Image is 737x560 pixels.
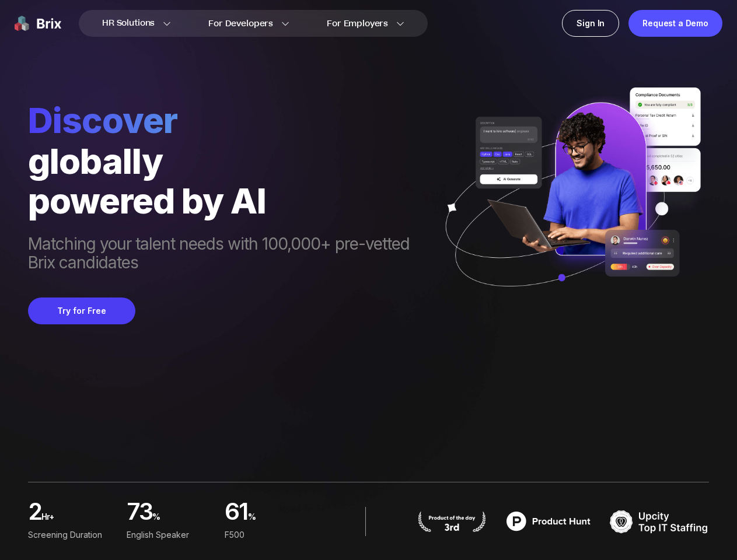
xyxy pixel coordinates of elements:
[225,528,314,541] div: F500
[417,511,487,532] img: product hunt badge
[102,14,155,33] span: HR Solutions
[28,235,431,274] span: Matching your talent needs with 100,000+ pre-vetted Brix candidates
[431,87,709,311] img: ai generate
[628,10,722,37] a: Request a Demo
[152,508,215,533] span: %
[28,141,431,181] div: globally
[28,181,431,220] div: powered by AI
[327,17,388,30] span: For Employers
[41,508,117,533] span: hr+
[127,528,216,541] div: English Speaker
[610,507,709,536] img: TOP IT STAFFING
[208,17,273,30] span: For Developers
[499,507,598,536] img: product hunt badge
[28,297,135,324] button: Try for Free
[127,501,153,526] span: 73
[28,99,431,141] span: Discover
[28,501,41,526] span: 2
[248,508,314,533] span: %
[28,528,117,541] div: Screening duration
[225,501,248,526] span: 61
[562,10,619,37] a: Sign In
